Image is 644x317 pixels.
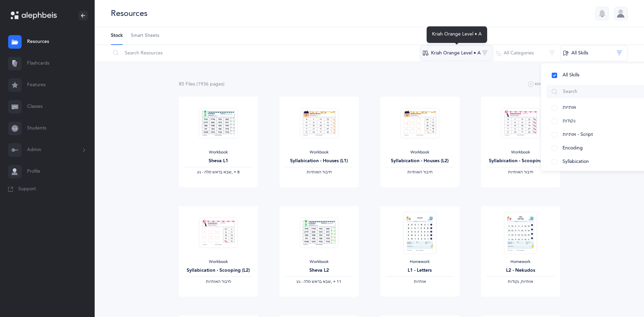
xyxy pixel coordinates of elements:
span: אותיות - Script [563,132,593,137]
span: ‫חיבור האותיות‬ [307,170,332,174]
span: Syllabication [563,159,589,164]
img: Syllabication-Workbook-Level-1-EN_Orange_Houses_thumbnail_1741114714.png [300,108,338,139]
div: Syllabication - Scooping (L2) [184,267,253,274]
span: ‫אותיות, נקודות‬ [508,279,533,284]
span: s [193,81,195,87]
img: Sheva-Workbook-Orange-A-L2_EN_thumbnail_1754034118.png [300,217,338,248]
span: ‫חיבור האותיות‬ [407,170,432,174]
div: Kriah Orange Level • A [427,26,487,43]
img: Syllabication-Workbook-Level-1-EN_Orange_Scooping_thumbnail_1741114890.png [501,108,540,139]
span: ‫שבא בראש מלה - נע‬ [296,279,331,284]
div: ‪, + 8‬ [184,170,253,175]
span: ‫שבא בראש מלה - נע‬ [197,170,232,174]
span: נקודות [563,118,575,124]
img: Syllabication-Workbook-Level-2-Houses-EN_thumbnail_1741114840.png [400,108,439,139]
button: Kriah Orange Level • A [420,45,493,61]
div: Workbook [386,150,454,155]
span: Smart Sheets [131,32,159,39]
div: Workbook [184,259,253,265]
span: Support [18,186,36,193]
span: ‫אותיות‬ [414,279,426,284]
div: Workbook [285,259,353,265]
img: Syllabication-Workbook-Level-2-Scooping-EN_thumbnail_1724263547.png [199,217,238,248]
span: Encoding [563,145,583,151]
span: (1936 page ) [196,81,224,87]
span: ‫חיבור האותיות‬ [206,279,231,284]
div: Homework [486,259,555,265]
button: All Skills [560,45,628,61]
div: Sheva L1 [184,157,253,165]
div: Sheva L2 [285,267,353,274]
div: Syllabication - Scooping (L1) [486,157,555,165]
span: s [221,81,223,87]
div: L1 - Letters [386,267,454,274]
iframe: Drift Widget Chat Controller [610,283,636,309]
button: All Categories [493,45,560,61]
div: Resources [111,8,147,19]
div: L2 - Nekudos [486,267,555,274]
input: Search Resources [111,45,420,61]
div: Workbook [285,150,353,155]
div: Syllabication - Houses (L2) [386,157,454,165]
span: ‫חיבור האותיות‬ [508,170,533,174]
span: אותיות [563,105,576,110]
div: Homework [386,259,454,265]
span: 85 File [179,81,195,87]
div: ‪, + 11‬ [285,279,353,285]
img: Homework_L1_Letters_O_Orange_EN_thumbnail_1731215263.png [403,212,436,254]
span: All Skills [563,72,579,78]
button: Remediation [528,80,560,89]
img: Sheva-Workbook-Orange-A-L1_EN_thumbnail_1754034062.png [199,108,238,139]
div: Syllabication - Houses (L1) [285,157,353,165]
img: Homework_L2_Nekudos_O_EN_thumbnail_1739258670.png [504,212,537,254]
div: Workbook [184,150,253,155]
div: Workbook [486,150,555,155]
